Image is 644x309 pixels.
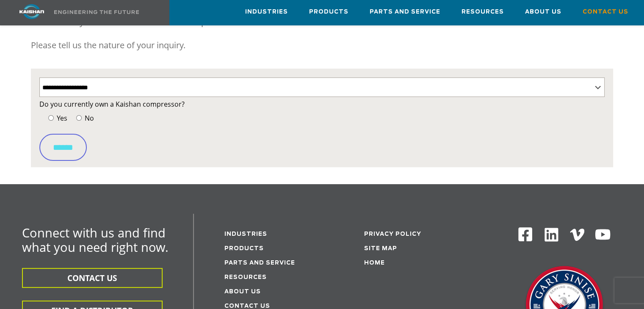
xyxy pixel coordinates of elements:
span: Connect with us and find what you need right now. [22,224,169,255]
a: Industries [245,0,288,23]
a: Industries [224,232,267,237]
input: Yes [48,115,54,121]
span: Products [309,7,348,17]
a: Resources [224,275,267,280]
span: Resources [462,7,504,17]
img: Youtube [594,226,611,243]
img: Engineering the future [54,10,139,14]
p: Please tell us the nature of your inquiry. [31,37,613,54]
a: Resources [462,0,504,23]
img: Vimeo [570,229,584,241]
a: Privacy Policy [364,232,421,237]
a: Contact Us [224,303,270,309]
img: Linkedin [543,226,560,243]
span: Contact Us [583,7,628,17]
form: Contact form [39,98,605,161]
a: Parts and Service [370,0,440,23]
label: Do you currently own a Kaishan compressor? [39,98,605,110]
span: About Us [525,7,561,17]
button: CONTACT US [22,268,163,288]
a: Home [364,260,385,266]
input: No [76,115,82,121]
img: Facebook [517,226,533,242]
a: About Us [525,0,561,23]
a: Products [224,246,264,251]
span: No [83,113,94,123]
a: Parts and service [224,260,295,266]
a: Products [309,0,348,23]
a: About Us [224,289,261,295]
a: Site Map [364,246,397,251]
span: Parts and Service [370,7,440,17]
span: Industries [245,7,288,17]
a: Contact Us [583,0,628,23]
span: Yes [55,113,67,123]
